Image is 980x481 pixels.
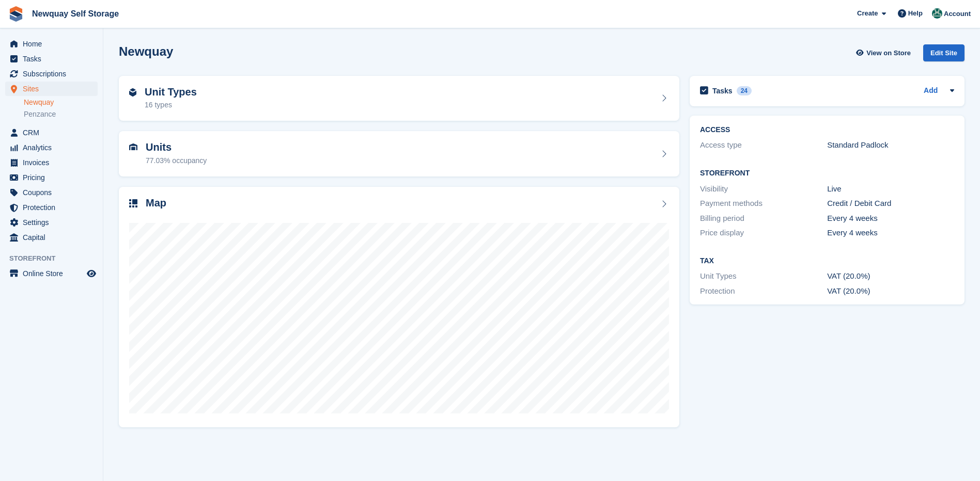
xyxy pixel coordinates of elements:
[23,200,85,215] span: Protection
[827,285,954,297] div: VAT (20.0%)
[866,48,911,58] span: View on Store
[23,155,85,170] span: Invoices
[23,140,85,155] span: Analytics
[119,131,679,177] a: Units 77.03% occupancy
[129,199,137,207] img: map-icn-33ee37083ee616e46c38cad1a60f524a97daa1e2b2c8c0bc3eb3415660979fc1.svg
[700,270,827,282] div: Unit Types
[23,230,85,245] span: Capital
[700,285,827,297] div: Protection
[119,44,173,58] h2: Newquay
[146,155,207,166] div: 77.03% occupancy
[932,8,942,19] img: JON
[129,143,137,151] img: unit-icn-7be61d7bf1b0ce9d3e12c5938cc71ed9869f7b940bace4675aadf7bd6d80202e.svg
[944,9,971,19] span: Account
[5,140,98,155] a: menu
[908,8,923,19] span: Help
[737,86,752,95] div: 24
[145,86,197,98] h2: Unit Types
[827,198,954,210] div: Credit / Debit Card
[827,227,954,239] div: Every 4 weeks
[28,5,123,22] a: Newquay Self Storage
[23,215,85,230] span: Settings
[5,200,98,215] a: menu
[146,197,166,209] h2: Map
[700,198,827,210] div: Payment methods
[923,44,965,66] a: Edit Site
[700,257,954,265] h2: Tax
[5,170,98,185] a: menu
[827,213,954,225] div: Every 4 weeks
[24,109,98,119] a: Penzance
[5,215,98,230] a: menu
[23,67,85,81] span: Subscriptions
[23,52,85,66] span: Tasks
[5,37,98,51] a: menu
[700,183,827,195] div: Visibility
[827,270,954,282] div: VAT (20.0%)
[700,139,827,151] div: Access type
[5,185,98,200] a: menu
[924,85,938,97] a: Add
[854,44,915,61] a: View on Store
[700,213,827,225] div: Billing period
[23,37,85,51] span: Home
[9,253,103,264] span: Storefront
[119,187,679,428] a: Map
[700,126,954,134] h2: ACCESS
[23,266,85,281] span: Online Store
[5,230,98,245] a: menu
[146,141,207,153] h2: Units
[700,227,827,239] div: Price display
[145,100,197,110] div: 16 types
[5,266,98,281] a: menu
[119,76,679,121] a: Unit Types 16 types
[923,44,965,61] div: Edit Site
[23,82,85,96] span: Sites
[827,139,954,151] div: Standard Padlock
[5,125,98,140] a: menu
[5,52,98,66] a: menu
[129,88,136,97] img: unit-type-icn-2b2737a686de81e16bb02015468b77c625bbabd49415b5ef34ead5e3b44a266d.svg
[857,8,878,19] span: Create
[712,86,733,95] h2: Tasks
[23,170,85,185] span: Pricing
[23,185,85,200] span: Coupons
[24,98,98,107] a: Newquay
[85,267,98,280] a: Preview store
[5,82,98,96] a: menu
[827,183,954,195] div: Live
[700,169,954,178] h2: Storefront
[5,155,98,170] a: menu
[23,125,85,140] span: CRM
[5,67,98,81] a: menu
[8,6,24,22] img: stora-icon-8386f47178a22dfd0bd8f6a31ec36ba5ce8667c1dd55bd0f319d3a0aa187defe.svg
